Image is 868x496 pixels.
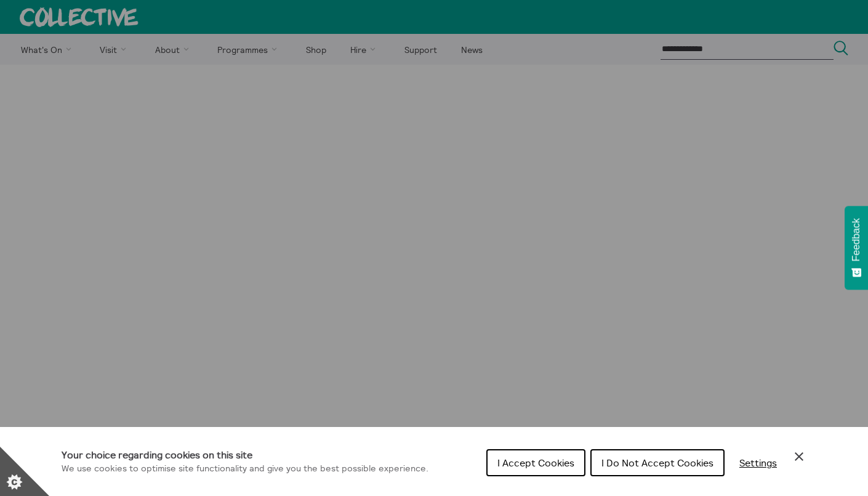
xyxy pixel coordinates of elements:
span: Settings [739,457,777,469]
button: Settings [729,450,787,475]
h1: Your choice regarding cookies on this site [62,447,428,462]
button: Feedback - Show survey [845,206,868,290]
p: We use cookies to optimise site functionality and give you the best possible experience. [62,462,428,476]
span: I Accept Cookies [497,457,574,469]
span: I Do Not Accept Cookies [601,457,713,469]
button: I Accept Cookies [486,449,585,476]
button: I Do Not Accept Cookies [590,449,725,476]
span: Feedback [851,218,862,261]
button: Close Cookie Control [792,449,806,464]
